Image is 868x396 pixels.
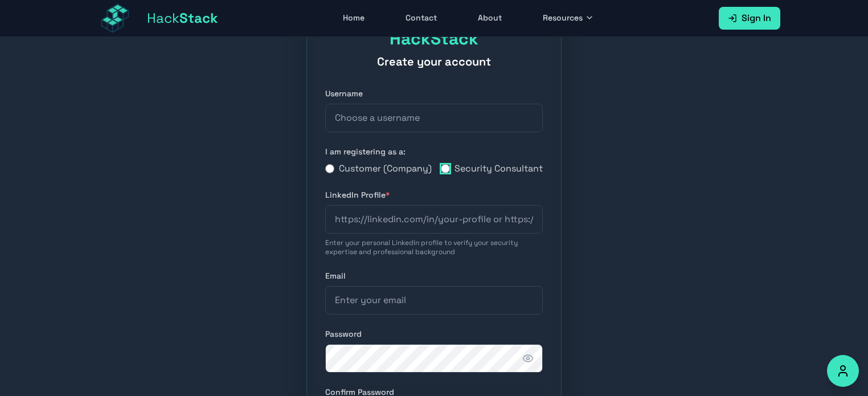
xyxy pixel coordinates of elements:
button: Accessibility Options [827,355,859,387]
button: Resources [536,7,601,29]
span: Hack [147,9,218,27]
input: Security Consultant [441,164,450,173]
div: Enter your personal LinkedIn profile to verify your security expertise and professional background [325,238,543,256]
h2: Create your account [325,54,543,70]
a: Home [336,7,371,29]
a: About [471,7,509,29]
input: https://linkedin.com/in/your-profile or https://linkedin.com/company/your-company [325,205,543,234]
input: Enter your email [325,286,543,315]
input: Choose a username [325,104,543,132]
span: Security Consultant [455,162,543,175]
span: Sign In [742,11,771,25]
label: I am registering as a: [325,146,543,157]
span: Stack [179,9,218,27]
h1: HackStack [325,28,543,49]
span: Resources [543,12,583,23]
label: LinkedIn Profile [325,189,543,201]
input: Customer (Company) [325,164,334,173]
a: Contact [399,7,444,29]
label: Email [325,270,543,281]
label: Password [325,328,543,340]
a: Sign In [719,7,780,30]
label: Username [325,88,543,99]
span: Customer (Company) [339,162,432,175]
